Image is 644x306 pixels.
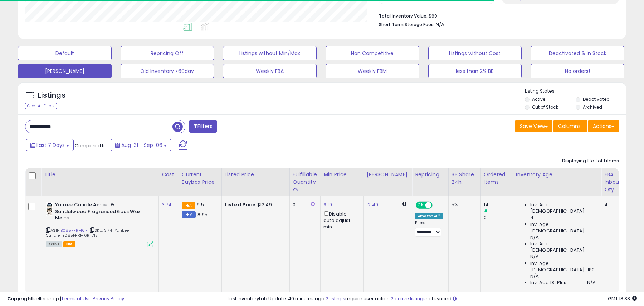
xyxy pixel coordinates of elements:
span: FBA [63,241,75,247]
span: OFF [431,202,443,208]
div: Ordered Items [484,171,510,186]
div: Last InventoryLab Update: 40 minutes ago, require user action, not synced. [228,296,637,302]
div: ASIN: [46,202,153,247]
span: Columns [558,123,581,130]
b: Yankee Candle Amber & Sandalwood Fragranced 6pcs Wax Melts [55,202,142,223]
div: Current Buybox Price [182,171,219,186]
strong: Copyright [7,295,33,302]
a: B085FRRM6R [60,227,88,233]
label: Deactivated [583,96,610,102]
span: Inv. Age [DEMOGRAPHIC_DATA]-180: [530,260,596,273]
div: Preset: [415,221,443,237]
span: 2025-09-14 18:38 GMT [608,295,637,302]
a: Privacy Policy [93,295,124,302]
div: Listed Price [225,171,287,178]
small: FBA [182,202,195,209]
div: Displaying 1 to 1 of 1 items [562,158,619,164]
button: Listings without Min/Max [223,46,317,60]
a: 2 listings [326,295,345,302]
span: | SKU: 3.74_Yankee Candle_B085FRRM6R_713 [46,227,129,238]
a: 2 active listings [391,295,426,302]
span: All listings currently available for purchase on Amazon [46,241,62,247]
button: Save View [515,120,552,132]
span: Aug-31 - Sep-06 [121,142,162,149]
div: Title [44,171,156,178]
div: [PERSON_NAME] [366,171,409,178]
img: 41OVY8J8XUL._SL40_.jpg [46,202,53,216]
span: Inv. Age [DEMOGRAPHIC_DATA]: [530,241,596,253]
label: Active [532,96,545,102]
span: N/A [530,273,539,280]
span: N/A [530,253,539,260]
button: Old Inventory >60day [121,64,214,78]
b: Listed Price: [225,201,257,208]
div: 14 [484,202,513,208]
h5: Listings [38,90,65,100]
button: Non Competitive [326,46,419,60]
span: ON [416,202,425,208]
div: Min Price [323,171,360,178]
button: Last 7 Days [26,139,74,151]
span: 4 [530,214,533,221]
div: FBA inbound Qty [604,171,626,193]
span: Compared to: [75,142,108,149]
button: less than 2% BB [428,64,522,78]
span: 8.95 [197,211,208,218]
button: Deactivated & In Stock [531,46,624,60]
div: BB Share 24h. [452,171,478,186]
button: [PERSON_NAME] [18,64,112,78]
a: 9.19 [323,201,332,208]
button: Weekly FBA [223,64,317,78]
div: Repricing [415,171,445,178]
button: Columns [553,120,587,132]
a: 12.49 [366,201,378,208]
p: Listing States: [525,88,626,95]
div: seller snap | | [7,296,124,302]
div: $12.49 [225,202,284,208]
span: Last 7 Days [36,142,65,149]
button: Default [18,46,112,60]
div: Amazon AI * [415,213,443,219]
span: N/A [587,280,596,286]
button: No orders! [531,64,624,78]
div: 5% [452,202,475,208]
div: 0 [484,214,513,221]
button: Actions [588,120,619,132]
button: Repricing Off [121,46,214,60]
span: Inv. Age [DEMOGRAPHIC_DATA]: [530,221,596,234]
a: 3.74 [162,201,172,208]
div: Fulfillable Quantity [293,171,317,186]
button: Filters [189,120,217,133]
span: Inv. Age 181 Plus: [530,280,568,286]
span: N/A [530,234,539,241]
button: Aug-31 - Sep-06 [111,139,171,151]
label: Archived [583,104,602,110]
label: Out of Stock [532,104,558,110]
div: 4 [604,202,623,208]
div: Inventory Age [516,171,598,178]
div: Disable auto adjust min [323,210,358,230]
span: 9.5 [197,201,204,208]
button: Weekly FBM [326,64,419,78]
button: Listings without Cost [428,46,522,60]
small: FBM [182,211,196,218]
div: 0 [293,202,315,208]
a: Terms of Use [61,295,92,302]
span: Inv. Age [DEMOGRAPHIC_DATA]: [530,202,596,214]
div: Clear All Filters [25,103,57,109]
div: Cost [162,171,176,178]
